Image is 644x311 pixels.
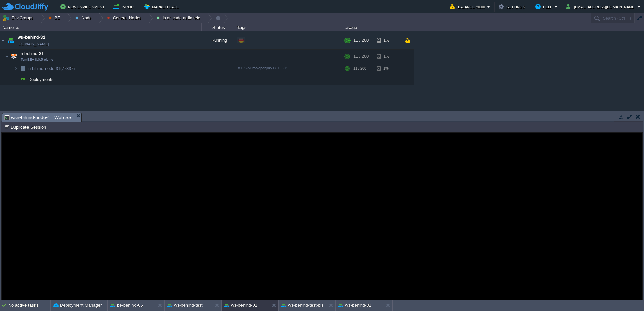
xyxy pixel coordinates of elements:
[144,3,181,11] button: Marketplace
[157,13,203,23] button: Io on cado nella rete
[18,34,45,41] a: ws-behind-31
[343,23,414,31] div: Usage
[566,3,637,11] button: [EMAIL_ADDRESS][DOMAIN_NAME]
[377,31,398,49] div: 1%
[60,66,75,71] span: (77337)
[235,23,342,31] div: Tags
[18,41,49,47] a: [DOMAIN_NAME]
[16,27,19,29] img: AMDAwAAAACH5BAEAAAAALAAAAAABAAEAAAICRAEAOw==
[353,50,369,63] div: 11 / 200
[2,3,48,11] img: CloudJiffy
[353,63,366,74] div: 11 / 200
[4,113,75,122] span: wsn-bihind-node-1 : Web SSH
[6,31,15,49] img: AMDAwAAAACH5BAEAAAAALAAAAAABAAEAAAICRAEAOw==
[113,3,138,11] button: Import
[28,66,76,71] span: n-bihind-node-31
[14,74,18,85] img: AMDAwAAAACH5BAEAAAAALAAAAAABAAEAAAICRAEAOw==
[499,3,527,11] button: Settings
[14,63,18,74] img: AMDAwAAAACH5BAEAAAAALAAAAAABAAEAAAICRAEAOw==
[20,51,45,56] span: n-behind-31
[535,3,554,11] button: Help
[0,31,6,49] img: AMDAwAAAACH5BAEAAAAALAAAAAABAAEAAAICRAEAOw==
[2,13,36,23] button: Env Groups
[450,3,487,11] button: Balance ₹0.00
[18,63,28,74] img: AMDAwAAAACH5BAEAAAAALAAAAAABAAEAAAICRAEAOw==
[202,23,235,31] div: Status
[53,302,102,309] button: Deployment Manager
[167,302,203,309] button: ws-behind-test
[75,13,94,23] button: Node
[9,50,18,63] img: AMDAwAAAACH5BAEAAAAALAAAAAABAAEAAAICRAEAOw==
[107,13,143,23] button: General Nodes
[49,13,62,23] button: BE
[1,23,201,31] div: Name
[238,66,288,70] span: 8.0.5-plume-openjdk-1.8.0_275
[281,302,324,309] button: ws-behind-test-bis
[28,66,76,71] a: n-bihind-node-31(77337)
[5,50,9,63] img: AMDAwAAAACH5BAEAAAAALAAAAAABAAEAAAICRAEAOw==
[110,302,143,309] button: be-behind-05
[616,284,637,304] iframe: chat widget
[224,302,257,309] button: ws-behind-01
[21,58,53,62] span: TomEE+ 8.0.5-plume
[60,3,107,11] button: New Environment
[28,76,55,82] a: Deployments
[4,124,48,130] button: Duplicate Session
[377,50,398,63] div: 1%
[18,74,28,85] img: AMDAwAAAACH5BAEAAAAALAAAAAABAAEAAAICRAEAOw==
[20,51,45,56] a: n-behind-31TomEE+ 8.0.5-plume
[377,63,398,74] div: 1%
[8,300,50,311] div: No active tasks
[202,31,235,49] div: Running
[353,31,369,49] div: 11 / 200
[338,302,371,309] button: ws-behind-31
